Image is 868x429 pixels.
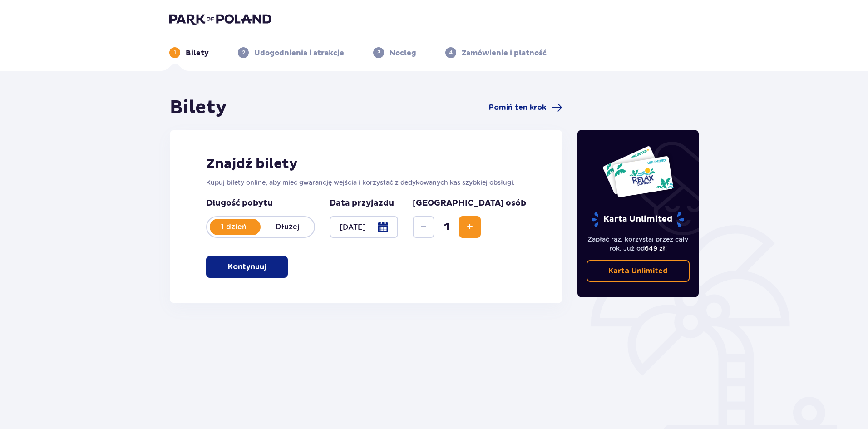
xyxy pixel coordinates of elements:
[206,198,315,209] p: Długość pobytu
[436,220,457,234] span: 1
[206,155,526,173] h2: Znajdź bilety
[645,245,665,252] span: 649 zł
[413,198,526,209] p: [GEOGRAPHIC_DATA] osób
[242,49,245,57] p: 2
[228,262,266,272] p: Kontynuuj
[449,49,453,57] p: 4
[206,256,288,278] button: Kontynuuj
[489,102,562,113] a: Pomiń ten krok
[459,216,481,238] button: Increase
[186,48,209,58] p: Bilety
[591,212,685,227] p: Karta Unlimited
[174,49,176,57] p: 1
[377,49,380,57] p: 3
[390,48,416,58] p: Nocleg
[254,48,344,58] p: Udogodnienia i atrakcje
[170,96,227,119] h1: Bilety
[206,178,526,187] p: Kupuj bilety online, aby mieć gwarancję wejścia i korzystać z dedykowanych kas szybkiej obsługi.
[587,235,690,253] p: Zapłać raz, korzystaj przez cały rok. Już od !
[261,222,314,232] p: Dłużej
[330,198,394,209] p: Data przyjazdu
[169,13,271,25] img: Park of Poland logo
[587,260,690,282] a: Karta Unlimited
[462,48,547,58] p: Zamówienie i płatność
[207,222,261,232] p: 1 dzień
[489,103,546,113] span: Pomiń ten krok
[608,266,668,276] p: Karta Unlimited
[413,216,434,238] button: Decrease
